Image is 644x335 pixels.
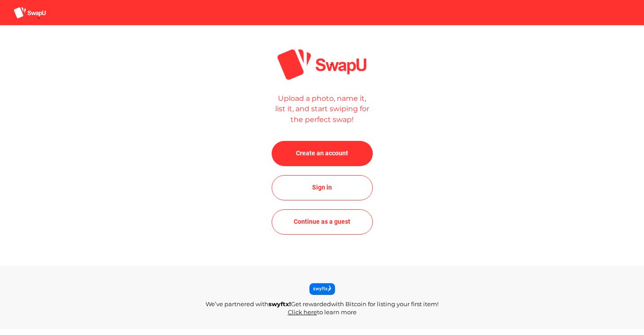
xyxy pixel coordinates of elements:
p: Upload a photo, name it, list it, and start swiping for the perfect swap! [272,93,372,126]
span: We’ve partnered with [206,300,268,308]
span: swyftx! [268,300,291,308]
button: Sign in [272,175,373,200]
a: Click here [288,308,317,316]
span: Get rewarded [291,300,331,308]
img: Swyftx-logo.svg [309,283,335,291]
span: Continue as a guest [294,216,350,227]
button: Create an account [272,141,373,166]
span: to learn more [317,308,357,316]
span: Sign in [312,182,332,193]
span: with Bitcoin for listing your first item! [331,300,438,308]
button: Continue as a guest [272,209,373,235]
span: Create an account [296,148,348,158]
